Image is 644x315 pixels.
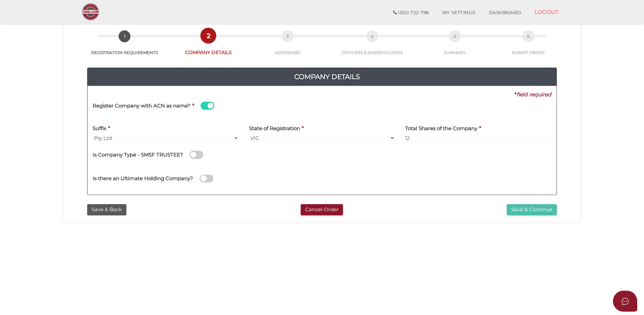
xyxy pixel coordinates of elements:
[93,126,106,131] h4: Suffix
[517,91,551,98] i: field required
[282,30,294,42] span: 3
[328,38,417,55] a: 4OFFICERS & SHAREHOLDERS
[493,38,564,55] a: 6SUBMIT ORDER
[202,30,214,42] span: 2
[613,291,637,312] button: Open asap
[80,38,169,55] a: 1REGISTRATION REQUIREMENTS
[93,71,562,82] h4: Company Details
[119,30,130,42] span: 1
[528,5,565,19] a: LOGOUT
[93,176,193,181] h4: Is there an Ultimate Holding Company?
[436,6,482,20] a: MY SETTINGS
[449,30,461,42] span: 5
[249,126,300,131] h4: State of Registration
[482,6,528,20] a: DASHBOARD
[405,126,477,131] h4: Total Shares of the Company
[366,30,378,42] span: 4
[387,6,436,20] a: 1300 722 796
[301,204,343,215] button: Cancel Order
[522,30,534,42] span: 6
[87,204,126,215] button: Save & Back
[248,38,328,55] a: 3ADDRESSES
[507,204,557,215] button: Save & Continue
[93,152,183,158] h4: Is Company Type - SMSF TRUSTEE?
[169,37,248,56] a: 2COMPANY DETAILS
[417,38,493,55] a: 5SUMMARY
[93,103,191,109] h4: Register Company with ACN as name?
